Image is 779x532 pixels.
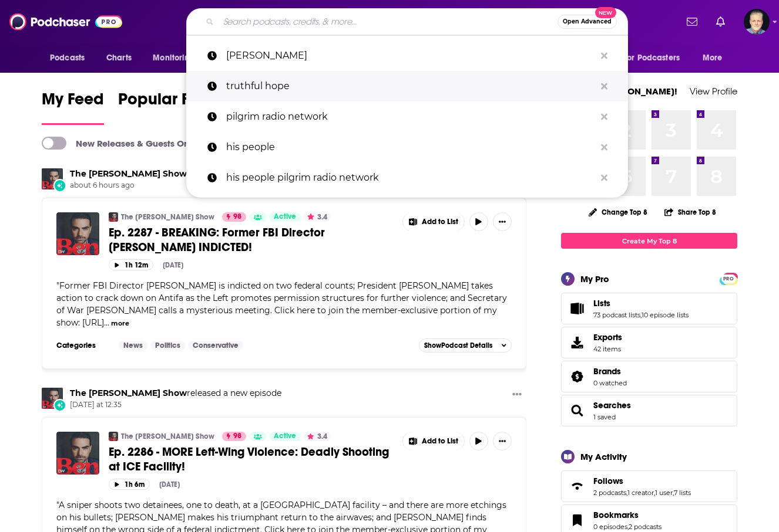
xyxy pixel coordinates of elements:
span: Exports [565,334,589,351]
img: Ep. 2287 - BREAKING: Former FBI Director James Comey INDICTED! [56,212,99,255]
a: truthful hope [186,71,628,101]
a: Exports [561,327,737,358]
a: Lists [565,300,589,317]
span: [DATE] at 12:35 [70,400,281,410]
h3: released a new episode [70,168,281,179]
p: pilgrim radio network [226,101,595,132]
h3: released a new episode [70,388,281,399]
button: Change Top 8 [582,205,654,219]
a: Create My Top 8 [561,233,737,249]
span: , [626,489,627,497]
span: Popular Feed [118,89,218,116]
a: The Ben Shapiro Show [109,212,118,222]
span: Lists [561,293,737,324]
a: PRO [721,274,736,283]
span: Add to List [422,218,458,226]
a: Lists [593,298,689,309]
a: 1 creator [627,489,654,497]
a: 2 podcasts [593,489,626,497]
span: Exports [593,332,622,343]
span: , [627,523,629,531]
span: Follows [593,476,623,486]
p: his people pilgrim radio network [226,162,595,193]
button: Show More Button [403,432,464,450]
span: , [640,311,642,319]
span: about 6 hours ago [70,181,281,191]
a: My Feed [42,89,104,125]
span: 42 items [593,345,622,353]
h3: Categories [56,341,109,350]
a: Popular Feed [118,89,218,125]
span: Follows [561,470,737,502]
a: 2 podcasts [629,523,662,531]
a: Brands [565,368,589,385]
div: [DATE] [163,261,183,269]
a: Active [269,212,301,222]
span: Add to List [422,437,458,446]
a: 98 [222,212,246,222]
a: The [PERSON_NAME] Show [121,212,214,222]
a: 10 episode lists [642,311,689,319]
button: 1h 6m [109,479,150,490]
span: Former FBI Director [PERSON_NAME] is indicted on two federal counts; President [PERSON_NAME] take... [56,280,507,328]
span: , [654,489,655,497]
span: Ep. 2287 - BREAKING: Former FBI Director [PERSON_NAME] INDICTED! [109,225,325,255]
div: My Activity [580,451,627,462]
div: [DATE] [159,480,180,489]
a: Searches [593,400,631,411]
a: Brands [593,366,627,377]
input: Search podcasts, credits, & more... [219,12,558,31]
div: New Episode [53,399,66,412]
span: New [595,7,616,18]
button: Show More Button [403,212,464,231]
a: 7 lists [674,489,691,497]
span: Active [274,431,296,442]
button: more [111,318,129,328]
a: 1 saved [593,413,616,421]
span: " [56,280,507,328]
img: The Ben Shapiro Show [109,432,118,441]
button: open menu [616,47,697,69]
span: Brands [561,361,737,392]
div: Search podcasts, credits, & more... [186,8,628,35]
button: open menu [145,47,210,69]
button: Open AdvancedNew [558,15,617,29]
a: Searches [565,402,589,419]
a: 1 user [655,489,673,497]
div: My Pro [580,273,609,284]
button: open menu [42,47,100,69]
a: Ep. 2287 - BREAKING: Former FBI Director [PERSON_NAME] INDICTED! [109,225,394,255]
a: The [PERSON_NAME] Show [121,432,214,441]
a: Bookmarks [593,510,662,520]
a: 0 watched [593,379,627,387]
span: Open Advanced [563,19,612,25]
a: The Ben Shapiro Show [70,168,187,179]
a: Charts [99,47,139,69]
span: Monitoring [153,50,194,66]
a: Show notifications dropdown [711,12,730,32]
img: Ep. 2286 - MORE Left-Wing Violence: Deadly Shooting at ICE Facility! [56,432,99,475]
a: his people pilgrim radio network [186,162,628,193]
button: Show More Button [493,432,512,450]
span: Bookmarks [593,510,639,520]
a: Active [269,432,301,441]
span: ... [104,317,109,328]
a: The Ben Shapiro Show [42,168,63,189]
span: 98 [233,431,241,442]
img: Podchaser - Follow, Share and Rate Podcasts [9,11,122,33]
button: Share Top 8 [664,201,717,223]
img: The Ben Shapiro Show [42,388,63,409]
a: pilgrim radio network [186,101,628,132]
a: 73 podcast lists [593,311,640,319]
span: Ep. 2286 - MORE Left-Wing Violence: Deadly Shooting at ICE Facility! [109,445,389,474]
span: , [673,489,674,497]
a: News [119,341,147,350]
span: PRO [721,275,736,283]
span: Lists [593,298,610,309]
span: Charts [106,50,132,66]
